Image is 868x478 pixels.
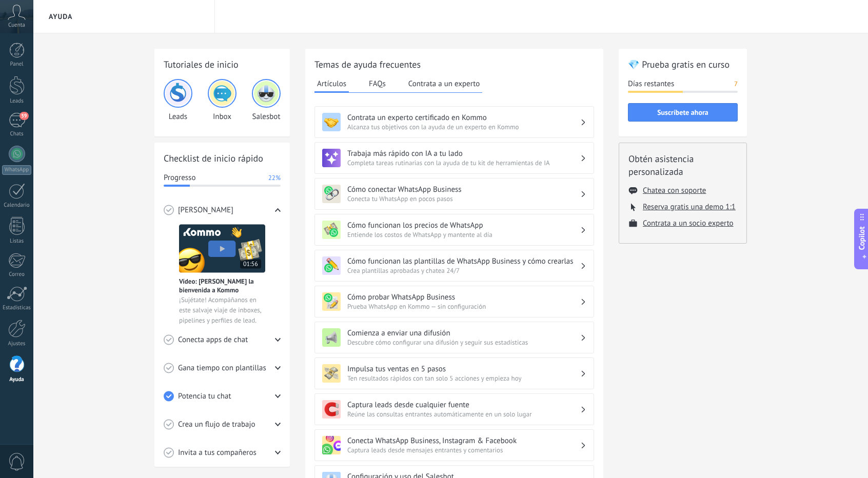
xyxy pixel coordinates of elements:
span: Crea plantillas aprobadas y chatea 24/7 [347,266,580,275]
span: Entiende los costos de WhatsApp y mantente al día [347,230,580,239]
h3: Captura leads desde cualquier fuente [347,400,580,410]
h3: Impulsa tus ventas en 5 pasos [347,364,580,374]
div: Chats [2,131,32,137]
span: Progresso [164,173,195,183]
span: Ten resultados rápidos con tan solo 5 acciones y empieza hoy [347,374,580,383]
h3: Cómo funcionan las plantillas de WhatsApp Business y cómo crearlas [347,256,580,266]
span: Crea un flujo de trabajo [178,420,255,430]
span: Alcanza tus objetivos con la ayuda de un experto en Kommo [347,123,580,131]
button: Contrata a un socio experto [643,218,734,228]
button: Chatea con soporte [643,186,706,195]
h3: Trabaja más rápido con IA a tu lado [347,149,580,158]
h3: Conecta WhatsApp Business, Instagram & Facebook [347,436,580,446]
span: Gana tiempo con plantillas [178,363,266,373]
span: Copilot [857,227,867,250]
span: Prueba WhatsApp en Kommo — sin configuración [347,302,580,311]
h3: Cómo probar WhatsApp Business [347,292,580,302]
span: Completa tareas rutinarias con la ayuda de tu kit de herramientas de IA [347,158,580,167]
h2: 💎 Prueba gratis en curso [628,58,738,71]
h3: Contrata un experto certificado en Kommo [347,113,580,123]
span: Vídeo: [PERSON_NAME] la bienvenida a Kommo [179,277,265,294]
div: Leads [2,98,32,105]
span: Reúne las consultas entrantes automáticamente en un solo lugar [347,410,580,419]
h2: Tutoriales de inicio [164,58,281,71]
h3: Cómo funcionan los precios de WhatsApp [347,221,580,230]
span: ¡Sujétate! Acompáñanos en este salvaje viaje de inboxes, pipelines y perfiles de lead. [179,295,265,326]
div: Ayuda [2,376,32,383]
div: Leads [164,79,192,122]
span: Conecta apps de chat [178,335,248,345]
span: 59 [19,112,28,120]
span: [PERSON_NAME] [178,205,233,215]
h2: Checklist de inicio rápido [164,152,281,165]
div: Correo [2,271,32,278]
div: Ajustes [2,341,32,347]
span: 7 [734,79,738,89]
div: Estadísticas [2,305,32,311]
img: Meet video [179,224,265,273]
div: Salesbot [252,79,281,122]
h3: Cómo conectar WhatsApp Business [347,185,580,194]
button: Reserva gratis una demo 1:1 [643,202,736,212]
span: 22% [268,173,281,183]
span: Días restantes [628,79,674,89]
span: Suscríbete ahora [657,109,708,116]
h2: Obtén asistencia personalizada [628,152,737,178]
div: WhatsApp [2,165,31,175]
span: Captura leads desde mensajes entrantes y comentarios [347,446,580,454]
span: Invita a tus compañeros [178,448,257,458]
h2: Temas de ayuda frecuentes [314,58,594,71]
button: Artículos [314,76,349,93]
span: Descubre cómo configurar una difusión y seguir sus estadísticas [347,338,580,347]
button: Contrata a un experto [406,76,482,91]
div: Listas [2,238,32,245]
div: Calendario [2,202,32,209]
h3: Comienza a enviar una difusión [347,328,580,338]
span: Cuenta [8,22,25,29]
div: Inbox [208,79,236,122]
div: Panel [2,61,32,68]
span: Conecta tu WhatsApp en pocos pasos [347,194,580,203]
button: Suscríbete ahora [628,103,738,122]
button: FAQs [366,76,388,91]
span: Potencia tu chat [178,391,231,402]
